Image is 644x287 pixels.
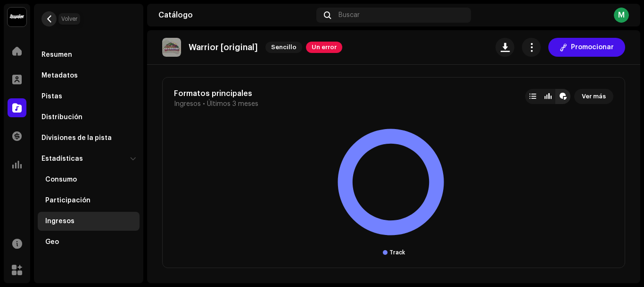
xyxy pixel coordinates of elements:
[339,11,360,19] span: Buscar
[38,149,140,252] re-m-nav-dropdown: Estadísticas
[582,87,606,106] span: Ver más
[162,38,181,57] img: 1ec6e46a-c132-4f1e-95e2-72d17c3b321d
[41,93,62,100] div: Pistas
[174,89,258,98] div: Formatos principales
[389,249,405,256] div: Track
[614,8,629,23] div: M
[189,43,258,52] p: Warrior [original]
[207,100,258,108] span: Últimos 3 meses
[174,100,201,108] span: Ingresos
[203,100,205,108] span: •
[38,45,140,64] re-m-nav-item: Resumen
[45,238,59,246] div: Geo
[38,87,140,106] re-m-nav-item: Pistas
[571,38,614,57] span: Promocionar
[45,217,74,225] div: Ingresos
[8,8,26,26] img: 10370c6a-d0e2-4592-b8a2-38f444b0ca44
[574,89,613,104] button: Ver más
[38,233,140,252] re-m-nav-item: Geo
[306,42,342,53] span: Un error
[38,212,140,231] re-m-nav-item: Ingresos
[41,72,78,79] div: Metadatos
[38,129,140,148] re-m-nav-item: Divisiones de la pista
[38,66,140,85] re-m-nav-item: Metadatos
[45,176,77,183] div: Consumo
[158,11,313,19] div: Catálogo
[38,108,140,127] re-m-nav-item: Distribución
[265,42,302,53] span: Sencillo
[41,134,112,142] div: Divisiones de la pista
[38,191,140,210] re-m-nav-item: Participación
[38,170,140,189] re-m-nav-item: Consumo
[41,113,83,121] div: Distribución
[548,38,625,57] button: Promocionar
[41,155,83,163] div: Estadísticas
[41,51,72,59] div: Resumen
[45,197,91,204] div: Participación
